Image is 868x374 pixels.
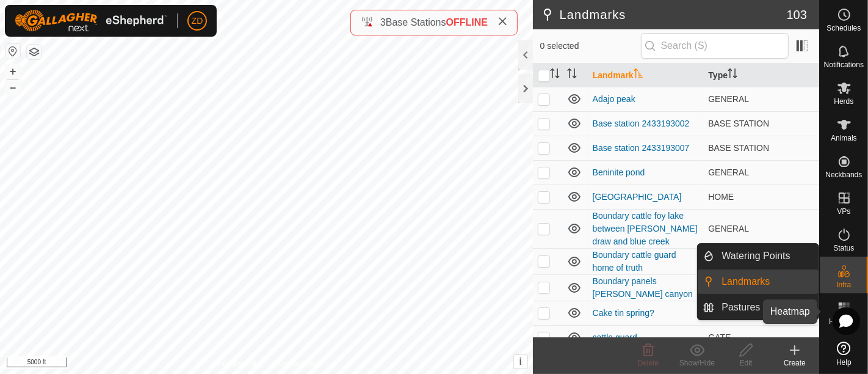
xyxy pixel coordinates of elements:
button: Map Layers [27,45,42,59]
span: Delete [638,359,659,367]
span: 103 [787,5,807,24]
li: Landmarks [698,269,819,294]
p-sorticon: Activate to sort [728,70,737,80]
span: Infra [836,281,851,288]
span: Neckbands [825,171,862,178]
span: i [519,356,522,367]
span: ZD [192,15,203,28]
input: Search (S) [641,33,789,59]
a: Adajo peak [593,94,635,104]
span: 0 selected [540,40,641,53]
span: Heatmap [829,318,859,325]
a: Contact Us [278,358,314,369]
a: [GEOGRAPHIC_DATA] [593,192,682,202]
a: Base station 2433193007 [593,143,690,153]
a: Watering Points [714,244,819,268]
div: Edit [722,358,770,369]
th: Type [703,64,819,87]
a: Landmarks [714,269,819,294]
span: Watering Points [722,249,790,263]
span: 3 [380,17,386,28]
a: Privacy Policy [218,358,264,369]
a: Base station 2433193002 [593,119,690,128]
span: Animals [831,134,857,142]
span: VPs [837,208,850,215]
span: HOME [708,192,734,202]
span: Notifications [824,61,864,68]
p-sorticon: Activate to sort [634,70,643,80]
a: cattle guard [593,332,637,342]
span: Base Stations [386,17,446,28]
span: Status [833,244,854,252]
th: Landmark [588,64,704,87]
a: Boundary panels [PERSON_NAME] canyon [593,276,693,299]
div: Create [770,358,819,369]
li: Pastures [698,295,819,320]
span: GENERAL [708,224,749,233]
h2: Landmarks [540,7,787,22]
span: Schedules [826,24,861,32]
button: Reset Map [5,44,20,59]
p-sorticon: Activate to sort [550,70,560,80]
span: Landmarks [722,274,770,289]
span: GENERAL [708,94,749,104]
button: – [5,80,20,95]
li: Watering Points [698,244,819,268]
span: Pastures [722,300,760,315]
span: BASE STATION [708,143,769,153]
span: GATE [708,332,731,342]
div: Show/Hide [673,358,722,369]
button: + [5,64,20,79]
a: Beninite pond [593,167,645,177]
a: Pastures [714,295,819,320]
a: Help [820,337,868,371]
a: Cake tin spring? [593,308,654,318]
a: Boundary cattle guard home of truth [593,250,676,273]
p-sorticon: Activate to sort [567,70,577,80]
button: i [514,355,527,369]
img: Gallagher Logo [15,10,167,32]
span: OFFLINE [446,17,488,28]
a: Boundary cattle foy lake between [PERSON_NAME] draw and blue creek [593,211,698,246]
span: Help [836,359,852,366]
span: GENERAL [708,167,749,177]
span: Herds [834,98,853,105]
span: BASE STATION [708,119,769,128]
